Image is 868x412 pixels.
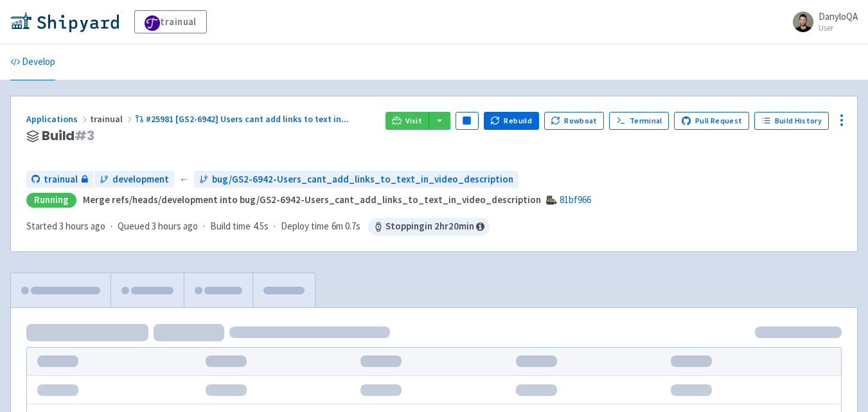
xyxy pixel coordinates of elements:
[152,220,198,232] time: 3 hours ago
[609,112,669,130] a: Terminal
[560,193,591,206] a: 81bf966
[44,172,78,187] span: trainual
[819,24,858,32] small: User
[112,172,169,187] span: development
[26,193,76,208] div: Running
[75,127,94,145] span: # 3
[405,116,422,126] span: Visit
[281,219,329,234] span: Deploy time
[146,113,349,125] span: #25981 [GS2-6942] Users cant add links to text in ...
[90,113,135,125] span: trainual
[754,112,829,130] a: Build History
[118,220,198,232] span: Queued
[134,10,207,33] a: trainual
[819,10,858,22] span: DanyloQA
[385,112,429,130] a: Visit
[785,12,858,32] a: DanyloQA User
[544,112,605,130] button: Rowboat
[135,113,351,125] a: #25981 [GS2-6942] Users cant add links to text in...
[26,113,90,125] a: Applications
[210,219,251,234] span: Build time
[26,171,93,188] a: trainual
[456,112,479,130] button: Pause
[179,172,189,187] span: ←
[59,220,105,232] time: 3 hours ago
[83,193,541,206] strong: Merge refs/heads/development into bug/GS2-6942-Users_cant_add_links_to_text_in_video_description
[368,218,490,236] span: Stopping in 2 hr 20 min
[42,129,94,143] span: Build
[212,172,513,187] span: bug/GS2-6942-Users_cant_add_links_to_text_in_video_description
[484,112,539,130] button: Rebuild
[253,219,269,234] span: 4.5s
[26,218,490,236] div: · · ·
[94,171,174,188] a: development
[10,12,119,32] img: Shipyard logo
[332,219,360,234] span: 6m 0.7s
[26,220,105,232] span: Started
[674,112,749,130] a: Pull Request
[10,44,55,80] a: Develop
[194,171,518,188] a: bug/GS2-6942-Users_cant_add_links_to_text_in_video_description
